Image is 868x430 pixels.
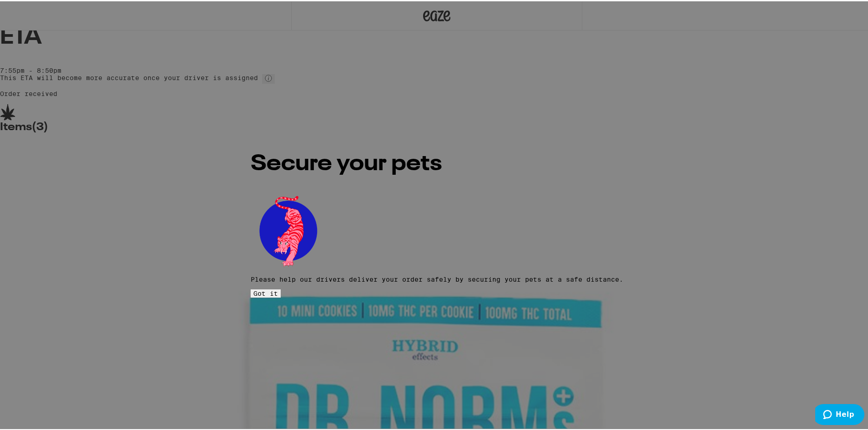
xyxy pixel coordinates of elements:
span: Got it [253,288,278,296]
iframe: Opens a widget where you can find more information [815,403,864,425]
img: pets [251,192,325,267]
h2: Secure your pets [251,152,623,174]
button: Got it [251,288,281,296]
p: Please help our drivers deliver your order safely by securing your pets at a safe distance. [251,274,623,282]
